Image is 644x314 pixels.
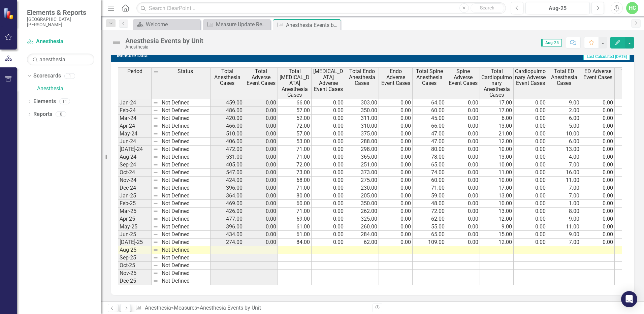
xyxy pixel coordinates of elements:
[312,177,345,184] td: 0.00
[118,200,152,208] td: Feb-25
[244,107,278,115] td: 0.00
[244,115,278,122] td: 0.00
[118,223,152,231] td: May-25
[312,130,345,138] td: 0.00
[160,115,211,122] td: Not Defined
[160,122,211,130] td: Not Defined
[379,177,413,184] td: 0.00
[160,169,211,177] td: Not Defined
[413,115,446,122] td: 45.00
[547,169,581,177] td: 16.00
[345,130,379,138] td: 375.00
[379,239,413,246] td: 0.00
[480,177,514,184] td: 10.00
[244,169,278,177] td: 0.00
[480,115,514,122] td: 6.00
[153,170,158,175] img: 8DAGhfEEPCf229AAAAAElFTkSuQmCC
[413,138,446,146] td: 47.00
[244,223,278,231] td: 0.00
[278,161,312,169] td: 72.00
[626,2,638,14] div: HC
[118,138,152,146] td: Jun-24
[525,2,590,14] button: Aug-25
[125,44,203,50] div: Anesthesia
[514,146,547,153] td: 0.00
[581,153,615,161] td: 0.00
[581,231,615,239] td: 0.00
[514,161,547,169] td: 0.00
[153,108,158,113] img: 8DAGhfEEPCf229AAAAAElFTkSuQmCC
[312,184,345,192] td: 0.00
[514,138,547,146] td: 0.00
[514,153,547,161] td: 0.00
[581,208,615,215] td: 0.00
[118,169,152,177] td: Oct-24
[514,122,547,130] td: 0.00
[153,116,158,121] img: 8DAGhfEEPCf229AAAAAElFTkSuQmCC
[160,192,211,200] td: Not Defined
[446,231,480,239] td: 0.00
[278,130,312,138] td: 57.00
[211,169,244,177] td: 547.00
[160,153,211,161] td: Not Defined
[413,177,446,184] td: 60.00
[547,115,581,122] td: 6.00
[345,138,379,146] td: 288.00
[446,208,480,215] td: 0.00
[135,20,199,29] a: Welcome
[581,215,615,223] td: 0.00
[446,130,480,138] td: 0.00
[118,231,152,239] td: Jun-25
[312,208,345,215] td: 0.00
[111,37,122,48] img: Not Defined
[118,146,152,153] td: [DATE]-24
[413,215,446,223] td: 62.00
[446,99,480,107] td: 0.00
[278,138,312,146] td: 53.00
[345,122,379,130] td: 310.00
[312,153,345,161] td: 0.00
[33,111,52,118] a: Reports
[413,208,446,215] td: 72.00
[379,231,413,239] td: 0.00
[160,138,211,146] td: Not Defined
[244,192,278,200] td: 0.00
[547,223,581,231] td: 11.00
[244,130,278,138] td: 0.00
[118,115,152,122] td: Mar-24
[312,107,345,115] td: 0.00
[211,107,244,115] td: 486.00
[278,153,312,161] td: 71.00
[153,100,158,105] img: 8DAGhfEEPCf229AAAAAElFTkSuQmCC
[146,20,199,29] div: Welcome
[37,85,101,93] a: Anesthesia
[514,208,547,215] td: 0.00
[446,161,480,169] td: 0.00
[211,223,244,231] td: 396.00
[480,146,514,153] td: 10.00
[379,99,413,107] td: 0.00
[514,215,547,223] td: 0.00
[244,146,278,153] td: 0.00
[581,146,615,153] td: 0.00
[345,115,379,122] td: 311.00
[211,115,244,122] td: 420.00
[118,161,152,169] td: Sep-24
[480,223,514,231] td: 9.00
[413,161,446,169] td: 65.00
[547,153,581,161] td: 4.00
[160,184,211,192] td: Not Defined
[118,130,152,138] td: May-24
[345,200,379,208] td: 350.00
[27,54,94,65] input: Search Below...
[153,209,158,214] img: 8DAGhfEEPCf229AAAAAElFTkSuQmCC
[211,239,244,246] td: 274.00
[413,130,446,138] td: 47.00
[547,107,581,115] td: 2.00
[345,146,379,153] td: 298.00
[446,223,480,231] td: 0.00
[153,147,158,152] img: 8DAGhfEEPCf229AAAAAElFTkSuQmCC
[379,200,413,208] td: 0.00
[153,178,158,183] img: 8DAGhfEEPCf229AAAAAElFTkSuQmCC
[345,239,379,246] td: 62.00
